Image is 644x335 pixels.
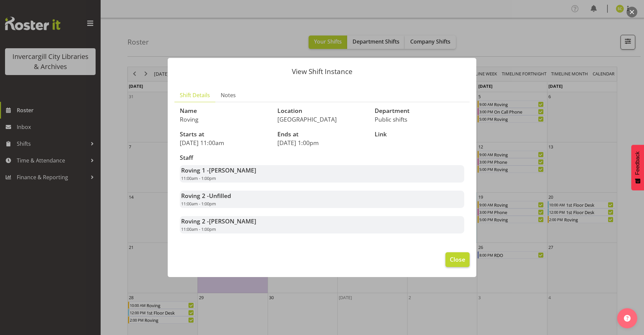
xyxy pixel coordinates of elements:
[181,217,256,225] strong: Roving 2 -
[174,68,470,75] p: View Shift Instance
[624,315,631,322] img: help-xxl-2.png
[181,226,216,232] span: 11:00am - 1:00pm
[277,116,367,123] p: [GEOGRAPHIC_DATA]
[181,175,216,181] span: 11:00am - 1:00pm
[450,255,465,264] span: Close
[277,108,367,114] h3: Location
[375,131,464,138] h3: Link
[631,145,644,190] button: Feedback - Show survey
[277,139,367,146] p: [DATE] 1:00pm
[180,139,269,146] p: [DATE] 11:00am
[181,201,216,207] span: 11:00am - 1:00pm
[209,166,256,174] span: [PERSON_NAME]
[209,217,256,225] span: [PERSON_NAME]
[180,91,210,99] span: Shift Details
[180,116,269,123] p: Roving
[277,131,367,138] h3: Ends at
[180,131,269,138] h3: Starts at
[375,116,464,123] p: Public shifts
[181,192,231,200] strong: Roving 2 -
[375,108,464,114] h3: Department
[180,154,464,161] h3: Staff
[635,151,641,175] span: Feedback
[221,91,236,99] span: Notes
[180,108,269,114] h3: Name
[181,166,256,174] strong: Roving 1 -
[445,252,470,267] button: Close
[209,192,231,200] span: Unfilled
